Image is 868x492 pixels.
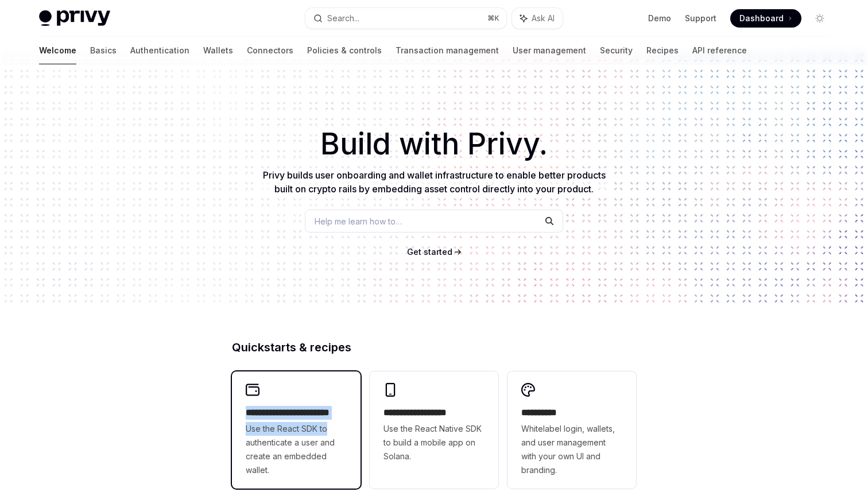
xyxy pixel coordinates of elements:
a: Get started [407,246,452,258]
span: Privy builds user onboarding and wallet infrastructure to enable better products built on crypto ... [263,169,606,195]
button: Ask AI [512,8,563,29]
img: light logo [39,10,110,26]
div: Search... [327,11,359,25]
button: Toggle dark mode [811,9,829,28]
a: Welcome [39,37,76,64]
span: Help me learn how to… [315,215,402,227]
a: API reference [692,37,747,64]
a: User management [513,37,586,64]
span: Quickstarts & recipes [232,342,351,353]
a: Basics [90,37,117,64]
span: Use the React SDK to authenticate a user and create an embedded wallet. [246,422,347,477]
button: Search...⌘K [305,8,506,29]
a: **** **** **** ***Use the React Native SDK to build a mobile app on Solana. [370,371,498,489]
a: Support [685,13,716,24]
a: Connectors [247,37,293,64]
a: **** *****Whitelabel login, wallets, and user management with your own UI and branding. [507,371,636,489]
a: Authentication [130,37,189,64]
a: Dashboard [730,9,801,28]
span: Use the React Native SDK to build a mobile app on Solana. [383,422,485,463]
span: Dashboard [739,13,784,24]
span: Get started [407,247,452,257]
span: Whitelabel login, wallets, and user management with your own UI and branding. [521,422,622,477]
a: Recipes [646,37,679,64]
span: ⌘ K [487,14,499,23]
a: Security [600,37,633,64]
a: Wallets [203,37,233,64]
span: Build with Privy. [320,134,548,154]
a: Policies & controls [307,37,382,64]
a: Transaction management [396,37,499,64]
span: Ask AI [532,13,555,24]
a: Demo [648,13,671,24]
